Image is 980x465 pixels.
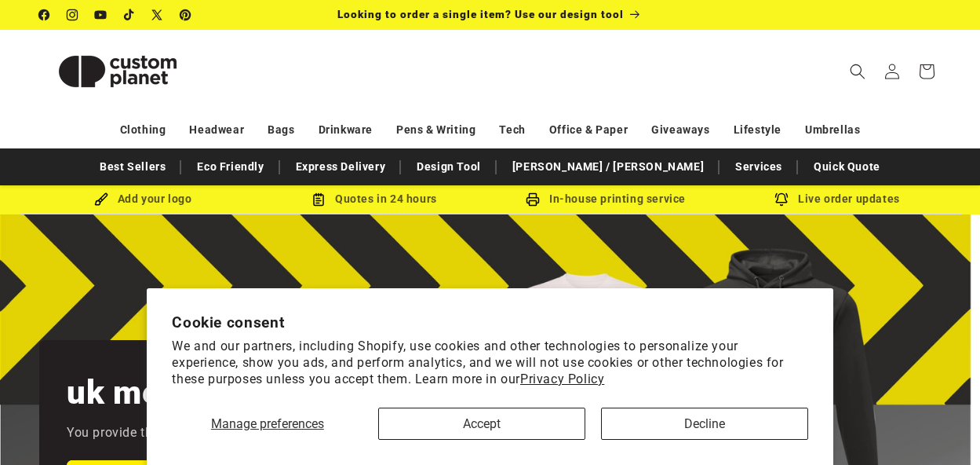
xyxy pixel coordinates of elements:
a: Custom Planet [34,30,202,112]
a: Drinkware [319,116,373,144]
a: Clothing [120,116,166,144]
a: Quick Quote [806,153,888,181]
a: Express Delivery [288,153,394,181]
div: In-house printing service [490,189,722,209]
button: Accept [378,408,585,440]
img: In-house printing [526,192,540,207]
h2: uk merch printing. [67,372,351,414]
h2: Cookie consent [172,313,807,331]
button: Manage preferences [172,408,362,440]
a: Eco Friendly [189,153,271,181]
a: Lifestyle [734,116,781,144]
a: Bags [268,116,294,144]
img: Order Updates Icon [311,192,326,207]
a: Design Tool [409,153,489,181]
div: Quotes in 24 hours [259,189,490,209]
a: Privacy Policy [520,372,604,386]
a: Giveaways [651,116,709,144]
summary: Search [840,54,875,89]
img: Custom Planet [39,36,196,107]
a: Tech [499,116,525,144]
a: Headwear [189,116,244,144]
img: Brush Icon [94,192,108,207]
span: Looking to order a single item? Use our design tool [337,8,624,20]
div: Live order updates [722,189,953,209]
div: Add your logo [27,189,259,209]
a: Pens & Writing [396,116,475,144]
a: Office & Paper [549,116,628,144]
span: Manage preferences [211,416,324,431]
a: Best Sellers [92,153,173,181]
a: Umbrellas [805,116,860,144]
p: We and our partners, including Shopify, use cookies and other technologies to personalize your ex... [172,339,807,387]
a: [PERSON_NAME] / [PERSON_NAME] [505,153,712,181]
button: Decline [601,408,808,440]
p: You provide the logo, we do the rest. [67,422,282,445]
img: Order updates [774,192,789,207]
a: Services [727,153,790,181]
